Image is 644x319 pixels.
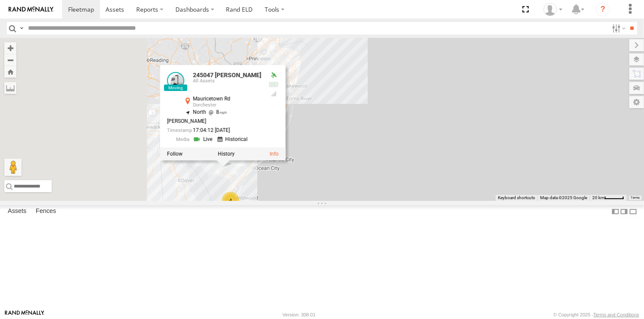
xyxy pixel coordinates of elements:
[167,128,262,133] div: Date/time of location update
[592,195,604,200] span: 20 km
[590,195,627,201] button: Map Scale: 20 km per 42 pixels
[4,159,22,176] button: Drag Pegman onto the map to open Street View
[218,151,234,157] label: View Asset History
[218,135,250,144] a: View Historical Media Streams
[4,54,16,66] button: Zoom out
[269,81,279,88] div: No voltage information received from this device.
[270,151,279,157] a: View Asset Details
[269,91,279,97] div: GSM Signal = 4
[167,119,262,124] div: [PERSON_NAME]
[269,72,279,79] div: Valid GPS Fix
[540,195,587,200] span: Map data ©2025 Google
[193,72,262,78] a: 245047 [PERSON_NAME]
[611,205,620,218] label: Dock Summary Table to the Left
[18,22,25,34] label: Search Query
[4,82,16,94] label: Measure
[631,196,640,200] a: Terms (opens in new tab)
[9,6,53,13] img: rand-logo.svg
[222,192,239,209] div: 4
[541,3,566,16] div: Dale Gerhard
[620,205,628,218] label: Dock Summary Table to the Right
[167,151,183,157] label: Realtime tracking of Asset
[594,312,639,317] a: Terms and Conditions
[31,206,60,218] label: Fences
[193,109,206,115] span: North
[193,135,215,144] a: View Live Media Streams
[193,103,262,108] div: Dorchester
[498,195,535,201] button: Keyboard shortcuts
[629,96,644,108] label: Map Settings
[4,66,16,78] button: Zoom Home
[167,72,184,89] a: View Asset Details
[609,22,627,34] label: Search Filter Options
[206,109,227,115] span: 8
[596,3,610,16] i: ?
[3,206,31,218] label: Assets
[4,42,16,54] button: Zoom in
[193,96,262,102] div: Mauricetown Rd
[629,205,638,218] label: Hide Summary Table
[553,312,639,317] div: © Copyright 2025 -
[193,78,262,84] div: All Assets
[5,310,44,319] a: Visit our Website
[283,312,316,317] div: Version: 308.01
